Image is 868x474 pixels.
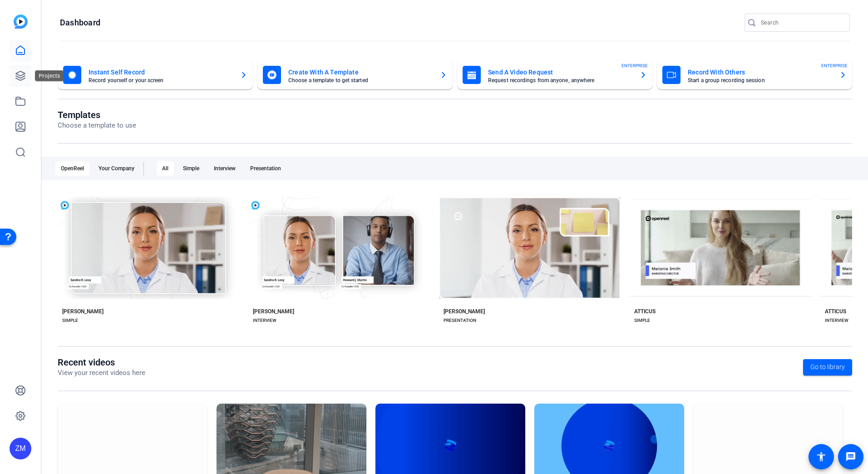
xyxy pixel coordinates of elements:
span: ENTERPRISE [621,62,648,69]
div: SIMPLE [634,317,650,324]
div: ATTICUS [634,308,656,315]
mat-card-title: Create With A Template [288,67,433,78]
div: [PERSON_NAME] [62,308,104,315]
button: Send A Video RequestRequest recordings from anyone, anywhereENTERPRISE [457,60,652,89]
div: PRESENTATION [444,317,476,324]
span: ENTERPRISE [821,62,848,69]
a: Go to library [803,359,852,375]
h1: Templates [58,109,136,120]
div: [PERSON_NAME] [444,308,485,315]
div: [PERSON_NAME] [253,308,294,315]
div: ZM [10,438,31,459]
div: Presentation [245,161,286,176]
button: Create With A TemplateChoose a template to get started [257,60,453,89]
h1: Dashboard [60,17,100,28]
p: View your recent videos here [58,368,145,378]
div: Projects [35,70,64,81]
button: Instant Self RecordRecord yourself or your screen [58,60,253,89]
mat-icon: message [845,451,856,462]
input: Search [761,17,843,28]
mat-card-subtitle: Record yourself or your screen [89,78,233,83]
div: ATTICUS [825,308,846,315]
div: INTERVIEW [825,317,848,324]
span: Go to library [810,362,845,372]
h1: Recent videos [58,357,145,368]
mat-card-subtitle: Choose a template to get started [288,78,433,83]
p: Choose a template to use [58,120,136,131]
div: INTERVIEW [253,317,276,324]
mat-card-title: Record With Others [688,67,832,78]
mat-card-subtitle: Start a group recording session [688,78,832,83]
mat-card-title: Instant Self Record [89,67,233,78]
div: Interview [208,161,241,176]
div: SIMPLE [62,317,78,324]
div: Simple [178,161,205,176]
img: blue-gradient.svg [14,15,28,29]
div: Your Company [93,161,140,176]
mat-card-subtitle: Request recordings from anyone, anywhere [488,78,632,83]
button: Record With OthersStart a group recording sessionENTERPRISE [657,60,852,89]
div: OpenReel [55,161,89,176]
mat-icon: accessibility [816,451,827,462]
div: All [157,161,174,176]
mat-card-title: Send A Video Request [488,67,632,78]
